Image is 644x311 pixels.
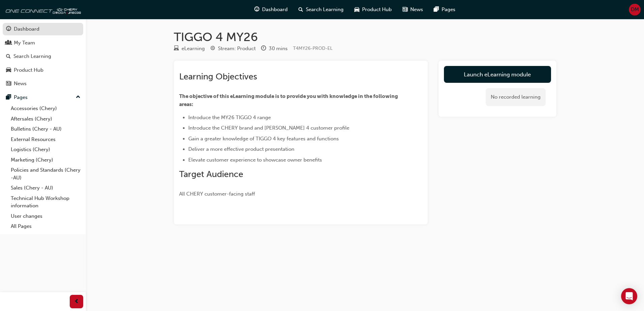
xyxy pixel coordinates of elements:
[8,193,83,211] a: Technical Hub Workshop information
[402,5,408,14] span: news-icon
[631,6,639,13] span: DM
[254,5,259,14] span: guage-icon
[444,66,551,83] a: Launch eLearning module
[3,64,83,76] a: Product Hub
[397,3,428,16] a: news-iconNews
[13,53,51,60] div: Search Learning
[349,3,397,16] a: car-iconProduct Hub
[3,22,83,91] button: DashboardMy TeamSearch LearningProduct HubNews
[3,23,83,35] a: Dashboard
[3,77,83,90] a: News
[3,3,81,16] img: oneconnect
[188,125,349,131] span: Introduce the CHERY brand and [PERSON_NAME] 4 customer profile
[629,4,641,15] button: DM
[293,45,332,51] span: Learning resource code
[261,46,266,52] span: clock-icon
[76,93,80,102] span: up-icon
[14,66,43,74] div: Product Hub
[269,45,288,53] div: 30 mins
[179,71,257,82] span: Learning Objectives
[3,91,83,104] button: Pages
[174,46,179,52] span: learningResourceType_ELEARNING-icon
[8,165,83,183] a: Policies and Standards (Chery -AU)
[14,80,27,88] div: News
[14,94,28,101] div: Pages
[306,6,344,13] span: Search Learning
[6,81,11,87] span: news-icon
[293,3,349,16] a: search-iconSearch Learning
[6,26,11,32] span: guage-icon
[8,134,83,145] a: External Resources
[188,136,339,142] span: Gain a greater knowledge of TIGGO 4 key features and functions
[428,3,461,16] a: pages-iconPages
[362,6,392,13] span: Product Hub
[434,5,439,14] span: pages-icon
[14,39,35,47] div: My Team
[261,44,288,53] div: Duration
[179,93,399,107] span: The objective of this eLearning module is to provide you with knowledge in the following areas:
[174,30,556,44] h1: TIGGO 4 MY26
[6,40,11,46] span: people-icon
[6,95,11,101] span: pages-icon
[8,144,83,155] a: Logistics (Chery)
[3,37,83,49] a: My Team
[249,3,293,16] a: guage-iconDashboard
[188,114,271,120] span: Introduce the MY26 TIGGO 4 range
[8,183,83,193] a: Sales (Chery - AU)
[179,191,255,197] span: All CHERY customer-facing staff
[188,157,322,163] span: Elevate customer experience to showcase owner benefits
[6,54,11,60] span: search-icon
[14,25,39,33] div: Dashboard
[6,67,11,73] span: car-icon
[210,44,256,53] div: Stream
[298,5,303,14] span: search-icon
[174,44,205,53] div: Type
[262,6,288,13] span: Dashboard
[8,114,83,124] a: Aftersales (Chery)
[8,221,83,232] a: All Pages
[410,6,423,13] span: News
[8,124,83,134] a: Bulletins (Chery - AU)
[8,155,83,165] a: Marketing (Chery)
[486,88,546,106] div: No recorded learning
[3,50,83,63] a: Search Learning
[354,5,359,14] span: car-icon
[74,298,79,306] span: prev-icon
[218,45,256,53] div: Stream: Product
[188,146,294,152] span: Deliver a more effective product presentation
[182,45,205,53] div: eLearning
[8,211,83,221] a: User changes
[210,46,215,52] span: target-icon
[179,169,243,179] span: Target Audience
[8,103,83,114] a: Accessories (Chery)
[442,6,455,13] span: Pages
[621,288,637,304] div: Open Intercom Messenger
